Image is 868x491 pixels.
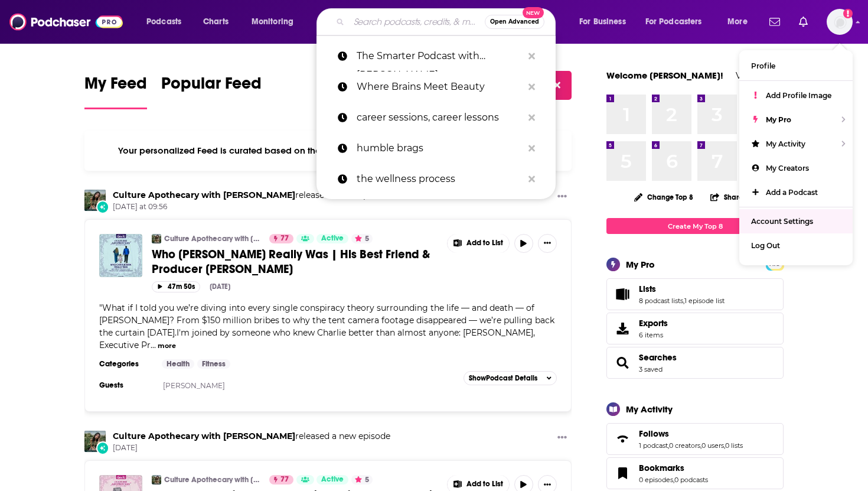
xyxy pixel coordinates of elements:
[766,91,831,100] span: Add Profile Image
[736,70,784,81] a: View Profile
[9,11,123,33] img: Podchaser - Follow, Share and Rate Podcasts
[152,247,430,277] span: Who [PERSON_NAME] Really Was | His Best Friend & Producer [PERSON_NAME]
[146,14,181,30] span: Podcasts
[464,371,557,385] button: ShowPodcast Details
[161,73,262,109] a: Popular Feed
[827,9,853,35] span: Logged in as SolComms
[161,73,262,100] span: Popular Feed
[113,190,390,201] h3: released a new episode
[606,423,784,455] span: Follows
[611,465,634,482] a: Bookmarks
[99,303,554,350] span: "
[639,428,743,439] a: Follows
[99,303,554,350] span: What if I told you we’re diving into every single conspiracy theory surrounding the life — and de...
[357,41,523,71] p: The Smarter Podcast with Emily Austen
[357,71,523,102] p: Where Brains Meet Beauty
[765,12,785,32] a: Show notifications dropdown
[99,381,152,390] h3: Guests
[96,200,109,213] div: New Episode
[710,186,763,209] button: Share Top 8
[739,156,853,180] a: My Creators
[571,12,641,31] button: open menu
[316,234,348,243] a: Active
[113,202,390,212] span: [DATE] at 09:56
[668,441,669,450] span: ,
[490,19,539,25] span: Open Advanced
[639,331,668,339] span: 6 items
[639,441,668,450] a: 1 podcast
[606,313,784,344] a: Exports
[163,381,225,390] a: [PERSON_NAME]
[639,318,668,329] span: Exports
[606,218,784,234] a: Create My Top 8
[639,284,725,294] a: Lists
[606,278,784,310] span: Lists
[280,474,289,486] span: 77
[151,340,156,350] span: ...
[113,443,390,453] span: [DATE]
[739,54,853,78] a: Profile
[553,190,572,204] button: Show More Button
[316,71,556,102] a: Where Brains Meet Beauty
[357,164,523,194] p: the wellness process
[639,428,669,439] span: Follows
[269,234,293,243] a: 77
[158,341,176,351] button: more
[138,12,197,31] button: open menu
[316,475,348,485] a: Active
[827,9,853,35] img: User Profile
[162,359,194,369] a: Health
[606,347,784,379] span: Searches
[164,475,262,485] a: Culture Apothecary with [PERSON_NAME]
[768,259,782,268] a: PRO
[152,247,439,277] a: Who [PERSON_NAME] Really Was | His Best Friend & Producer [PERSON_NAME]
[466,480,503,489] span: Add to List
[84,73,147,109] a: My Feed
[152,475,161,485] img: Culture Apothecary with Alex Clark
[611,286,634,303] a: Lists
[280,233,289,245] span: 77
[611,431,634,447] a: Follows
[113,431,295,441] a: Culture Apothecary with Alex Clark
[152,281,200,292] button: 47m 50s
[766,115,791,124] span: My Pro
[316,102,556,133] a: career sessions, career lessons
[684,297,725,305] a: 1 episode list
[99,359,152,369] h3: Categories
[328,8,567,35] div: Search podcasts, credits, & more...
[466,239,503,248] span: Add to List
[674,476,708,484] a: 0 podcasts
[751,241,780,250] span: Log Out
[243,12,309,31] button: open menu
[766,139,805,148] span: My Activity
[316,164,556,194] a: the wellness process
[724,441,725,450] span: ,
[639,297,683,305] a: 8 podcast lists
[639,463,684,473] span: Bookmarks
[152,234,161,243] a: Culture Apothecary with Alex Clark
[673,476,674,484] span: ,
[84,431,106,452] a: Culture Apothecary with Alex Clark
[203,14,229,30] span: Charts
[469,374,537,382] span: Show Podcast Details
[827,9,853,35] button: Show profile menu
[638,12,719,31] button: open menu
[351,475,373,485] button: 5
[639,352,677,363] a: Searches
[84,131,572,171] div: Your personalized Feed is curated based on the Podcasts, Creators, Users, and Lists that you Follow.
[553,431,572,446] button: Show More Button
[739,83,853,108] a: Add Profile Image
[448,234,509,253] button: Show More Button
[626,404,673,415] div: My Activity
[351,234,373,243] button: 5
[321,233,344,245] span: Active
[164,234,262,243] a: Culture Apothecary with [PERSON_NAME]
[606,457,784,489] span: Bookmarks
[739,50,853,265] ul: Show profile menu
[727,14,748,30] span: More
[99,234,142,277] a: Who Charlie Kirk Really Was | His Best Friend & Producer Andrew Kolvet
